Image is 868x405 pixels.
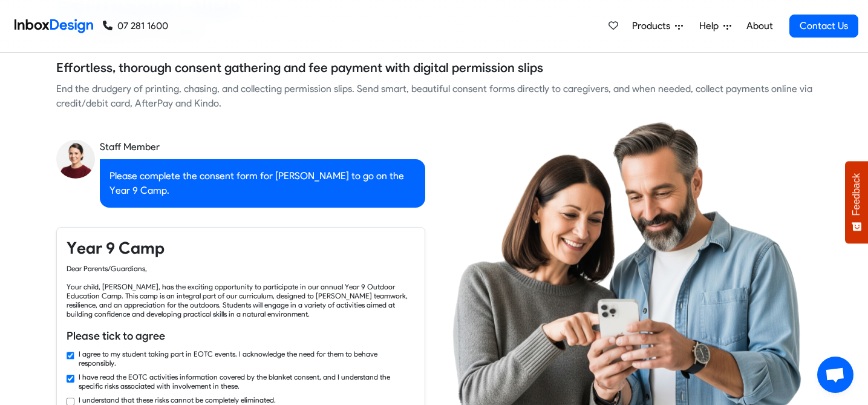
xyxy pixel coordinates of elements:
[79,349,415,367] label: I agree to my student taking part in EOTC events. I acknowledge the need for them to behave respo...
[67,264,415,318] div: Dear Parents/Guardians, Your child, [PERSON_NAME], has the exciting opportunity to participate in...
[56,59,543,77] h5: Effortless, thorough consent gathering and fee payment with digital permission slips
[100,140,425,154] div: Staff Member
[67,328,415,344] h6: Please tick to agree
[789,15,858,38] a: Contact Us
[694,14,736,38] a: Help
[103,19,168,33] a: 07 281 1600
[743,14,776,38] a: About
[627,14,688,38] a: Products
[79,372,415,390] label: I have read the EOTC activities information covered by the blanket consent, and I understand the ...
[56,82,812,111] div: End the drudgery of printing, chasing, and collecting permission slips. Send smart, beautiful con...
[817,357,853,393] div: Open chat
[845,161,868,243] button: Feedback - Show survey
[56,140,95,179] img: staff_avatar.png
[100,159,425,208] div: Please complete the consent form for [PERSON_NAME] to go on the Year 9 Camp.
[851,173,862,216] span: Feedback
[632,19,675,33] span: Products
[67,237,415,259] h4: Year 9 Camp
[79,395,276,404] label: I understand that these risks cannot be completely eliminated.
[699,19,723,33] span: Help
